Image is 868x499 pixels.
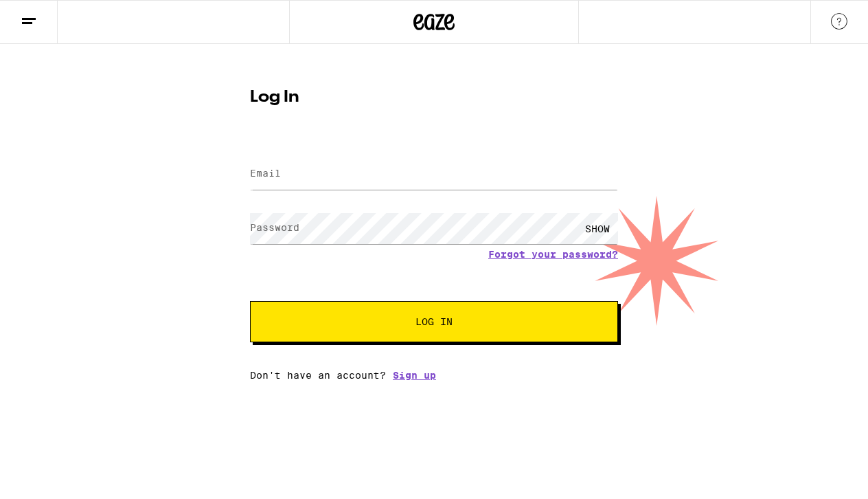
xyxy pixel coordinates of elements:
[250,159,618,190] input: Email
[250,168,281,179] label: Email
[577,213,618,244] div: SHOW
[488,249,618,260] a: Forgot your password?
[415,317,453,326] span: Log In
[393,370,436,381] a: Sign up
[250,370,618,381] div: Don't have an account?
[250,89,618,106] h1: Log In
[250,301,618,342] button: Log In
[250,222,299,233] label: Password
